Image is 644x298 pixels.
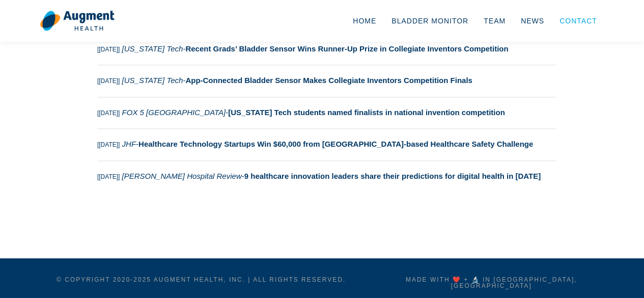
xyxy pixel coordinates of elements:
[122,76,183,85] i: [US_STATE] Tech
[513,4,552,38] a: News
[40,277,363,283] h5: © Copyright 2020- 2025 Augment Health, Inc. | All rights reserved.
[97,173,120,180] small: [[DATE]]
[185,76,472,85] strong: App-Connected Bladder Sensor Makes Collegiate Inventors Competition Finals
[345,4,384,38] a: Home
[228,108,505,117] strong: [US_STATE] Tech students named finalists in national invention competition
[476,4,513,38] a: Team
[138,140,533,148] strong: Healthcare Technology Startups Win $60,000 from [GEOGRAPHIC_DATA]-based Healthcare Safety Challenge
[40,10,115,32] img: logo
[122,172,242,180] i: [PERSON_NAME] Hospital Review
[97,97,556,128] a: [[DATE]] FOX 5 [GEOGRAPHIC_DATA]-[US_STATE] Tech students named finalists in national invention c...
[122,108,226,117] i: FOX 5 [GEOGRAPHIC_DATA]
[185,44,508,53] strong: Recent Grads’ Bladder Sensor Wins Runner-Up Prize in Collegiate Inventors Competition
[97,34,556,65] a: [[DATE]] [US_STATE] Tech-Recent Grads’ Bladder Sensor Wins Runner-Up Prize in Collegiate Inventor...
[97,129,556,160] a: [[DATE]] JHF-Healthcare Technology Startups Win $60,000 from [GEOGRAPHIC_DATA]-based Healthcare S...
[97,46,120,53] small: [[DATE]]
[378,277,605,289] h5: Made with ❤️ + 🔬 in [GEOGRAPHIC_DATA], [GEOGRAPHIC_DATA]
[97,141,120,148] small: [[DATE]]
[122,140,136,148] i: JHF
[552,4,605,38] a: Contact
[122,44,183,53] i: [US_STATE] Tech
[97,65,556,96] a: [[DATE]] [US_STATE] Tech-App-Connected Bladder Sensor Makes Collegiate Inventors Competition Finals
[244,172,541,180] strong: 9 healthcare innovation leaders share their predictions for digital health in [DATE]
[97,161,556,192] a: [[DATE]] [PERSON_NAME] Hospital Review-9 healthcare innovation leaders share their predictions fo...
[97,77,120,85] small: [[DATE]]
[384,4,476,38] a: Bladder Monitor
[97,110,120,117] small: [[DATE]]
